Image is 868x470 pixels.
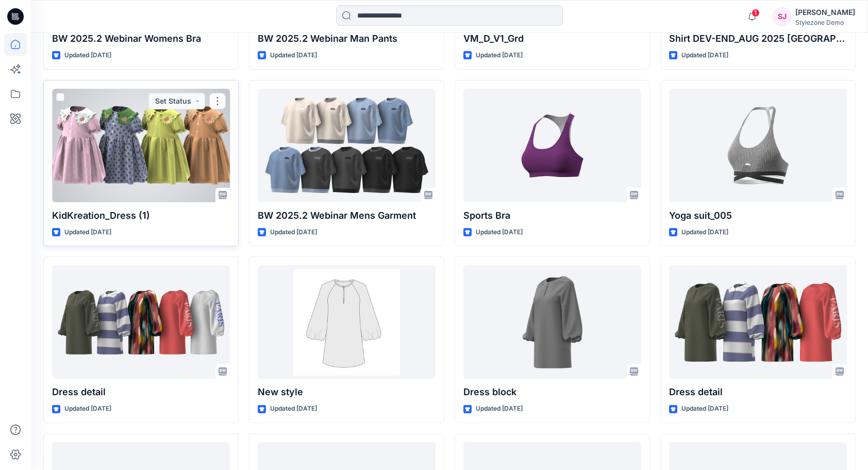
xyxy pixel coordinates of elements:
p: Shirt DEV-END_AUG 2025 [GEOGRAPHIC_DATA] [669,31,847,46]
p: KidKreation_Dress (1) [52,208,230,223]
p: Sports Bra [463,208,641,223]
p: BW 2025.2 Webinar Womens Bra [52,31,230,46]
p: Updated [DATE] [476,403,523,414]
p: Dress block [463,385,641,399]
p: BW 2025.2 Webinar Mens Garment [258,208,436,223]
p: Updated [DATE] [270,403,317,414]
a: BW 2025.2 Webinar Mens Garment [258,89,436,202]
p: Updated [DATE] [476,50,523,61]
a: Yoga suit_005 [669,89,847,202]
p: Updated [DATE] [270,50,317,61]
div: [PERSON_NAME] [795,6,855,19]
a: Dress block [463,265,641,379]
p: New style [258,385,436,399]
p: Updated [DATE] [64,50,111,61]
p: Updated [DATE] [64,403,111,414]
p: Updated [DATE] [270,227,317,238]
p: Updated [DATE] [476,227,523,238]
div: Stylezone Demo [795,19,855,26]
a: Dress detail [52,265,230,379]
p: Dress detail [52,385,230,399]
p: Updated [DATE] [681,227,728,238]
div: SJ [773,7,791,26]
p: Dress detail [669,385,847,399]
p: Updated [DATE] [681,403,728,414]
p: Updated [DATE] [64,227,111,238]
a: Sports Bra [463,89,641,202]
p: Yoga suit_005 [669,208,847,223]
p: BW 2025.2 Webinar Man Pants [258,31,436,46]
a: KidKreation_Dress (1) [52,89,230,202]
p: Updated [DATE] [681,50,728,61]
a: New style [258,265,436,379]
p: VM_D_V1_Grd [463,31,641,46]
span: 1 [752,9,760,17]
a: Dress detail [669,265,847,379]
